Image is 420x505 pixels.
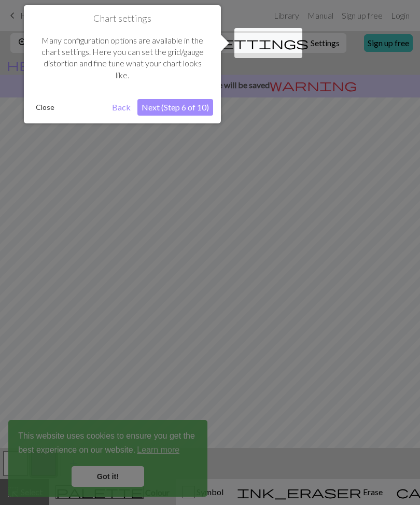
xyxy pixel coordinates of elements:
[108,99,135,116] button: Back
[32,13,213,24] h1: Chart settings
[24,5,221,123] div: Chart settings
[32,24,213,92] div: Many configuration options are available in the chart settings. Here you can set the grid/gauge d...
[137,99,213,116] button: Next (Step 6 of 10)
[32,100,59,115] button: Close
